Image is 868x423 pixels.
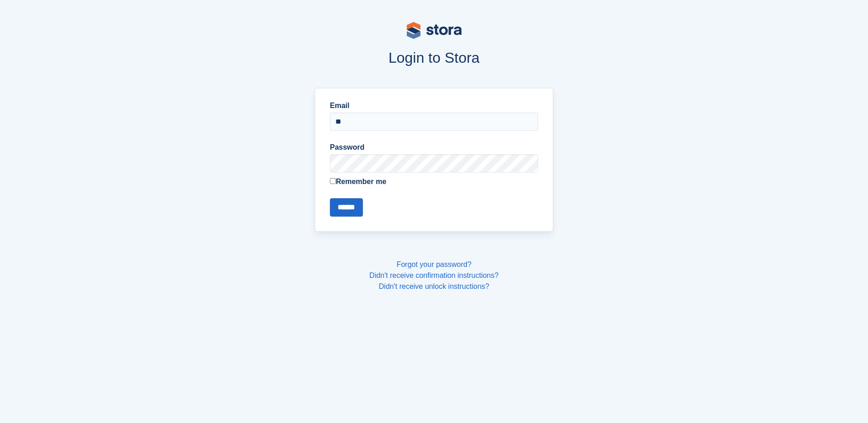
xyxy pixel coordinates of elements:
[379,282,489,290] a: Didn't receive unlock instructions?
[407,22,462,39] img: stora-logo-53a41332b3708ae10de48c4981b4e9114cc0af31d8433b30ea865607fb682f29.svg
[369,271,498,279] a: Didn't receive confirmation instructions?
[330,142,538,153] label: Password
[140,49,728,66] h1: Login to Stora
[330,100,538,111] label: Email
[397,260,472,268] a: Forgot your password?
[330,176,538,187] label: Remember me
[330,178,336,184] input: Remember me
